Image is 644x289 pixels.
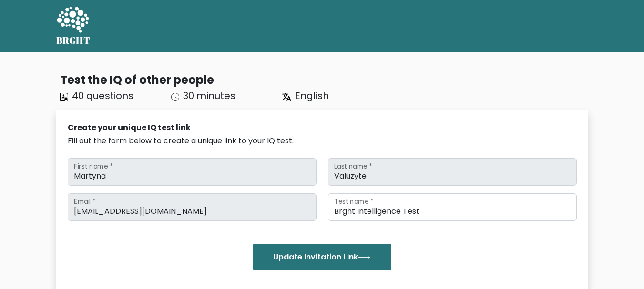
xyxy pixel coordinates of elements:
[56,4,91,49] a: BRGHT
[72,89,133,102] span: 40 questions
[328,158,577,186] input: Last name
[253,244,391,270] button: Update Invitation Link
[183,89,235,102] span: 30 minutes
[295,89,329,102] span: English
[68,135,577,147] div: Fill out the form below to create a unique link to your IQ test.
[68,193,317,221] input: Email
[68,158,317,186] input: First name
[56,35,91,46] h5: BRGHT
[68,122,577,133] div: Create your unique IQ test link
[60,71,588,89] div: Test the IQ of other people
[328,193,577,221] input: Test name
